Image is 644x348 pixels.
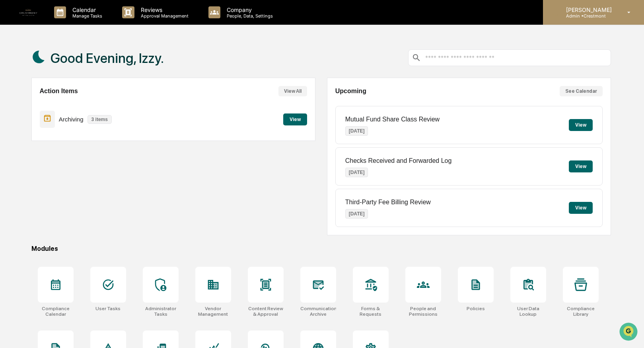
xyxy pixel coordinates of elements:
[195,306,231,317] div: Vendor Management
[54,97,102,111] a: 🗄️Attestations
[143,306,179,317] div: Administrator Tasks
[569,160,593,172] button: View
[248,306,284,317] div: Content Review & Approval
[88,115,112,124] p: 3 items
[569,202,593,214] button: View
[95,306,121,311] div: User Tasks
[345,116,440,123] p: Mutual Fund Share Class Review
[345,199,431,206] p: Third-Party Fee Billing Review
[405,306,441,317] div: People and Permissions
[8,61,22,75] img: 1746055101610-c473b297-6a78-478c-a979-82029cc54cd1
[560,86,603,96] button: See Calendar
[300,306,336,317] div: Communications Archive
[220,6,277,13] p: Company
[66,13,106,19] p: Manage Tasks
[278,86,307,96] button: View All
[8,17,145,29] p: How can we help?
[19,3,38,22] img: logo
[345,209,368,219] p: [DATE]
[16,115,50,123] span: Data Lookup
[510,306,546,317] div: User Data Lookup
[31,245,611,252] div: Modules
[66,6,106,13] p: Calendar
[345,126,368,136] p: [DATE]
[619,322,640,343] iframe: Open customer support
[283,115,307,123] a: View
[59,116,84,123] p: Archiving
[58,101,64,108] div: 🗄️
[345,157,452,164] p: Checks Received and Forwarded Log
[569,119,593,131] button: View
[220,13,277,19] p: People, Data, Settings
[135,63,145,73] button: Start new chat
[66,100,99,108] span: Attestations
[27,69,101,75] div: We're available if you need us!
[56,135,96,141] a: Powered byPylon
[335,88,366,95] h2: Upcoming
[51,50,164,66] h1: Good Evening, Izzy.
[134,6,193,13] p: Reviews
[467,306,485,311] div: Policies
[16,100,51,108] span: Preclearance
[27,61,130,69] div: Start new chat
[38,306,74,317] div: Compliance Calendar
[560,6,616,13] p: [PERSON_NAME]
[134,13,193,19] p: Approval Management
[560,13,616,19] p: Admin • Crestmont
[5,112,53,127] a: 🔎Data Lookup
[345,168,368,177] p: [DATE]
[5,97,54,111] a: 🖐️Preclearance
[8,116,14,123] div: 🔎
[79,135,96,141] span: Pylon
[563,306,599,317] div: Compliance Library
[40,88,78,95] h2: Action Items
[353,306,389,317] div: Forms & Requests
[283,113,307,125] button: View
[8,101,14,108] div: 🖐️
